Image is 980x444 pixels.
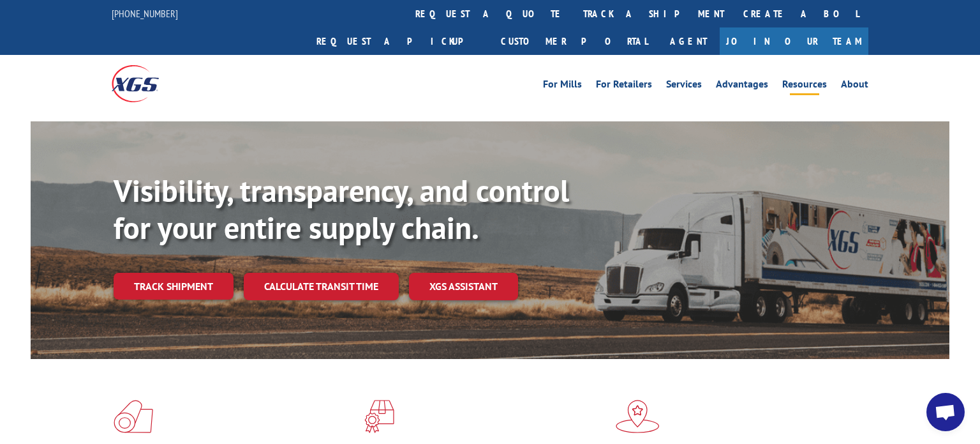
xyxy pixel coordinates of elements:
a: For Retailers [596,79,652,93]
a: Advantages [716,79,768,93]
a: Calculate transit time [244,273,399,300]
a: [PHONE_NUMBER] [112,7,178,20]
a: Agent [657,27,720,55]
b: Visibility, transparency, and control for your entire supply chain. [114,171,569,247]
a: Services [666,79,702,93]
a: Track shipment [114,273,234,300]
a: For Mills [543,79,582,93]
a: About [841,79,868,93]
img: xgs-icon-total-supply-chain-intelligence-red [114,400,153,433]
a: Join Our Team [720,27,868,55]
a: XGS ASSISTANT [409,273,518,300]
a: Request a pickup [307,27,491,55]
a: Resources [782,79,827,93]
div: Open chat [926,393,965,431]
img: xgs-icon-focused-on-flooring-red [364,400,394,433]
img: xgs-icon-flagship-distribution-model-red [616,400,660,433]
a: Customer Portal [491,27,657,55]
